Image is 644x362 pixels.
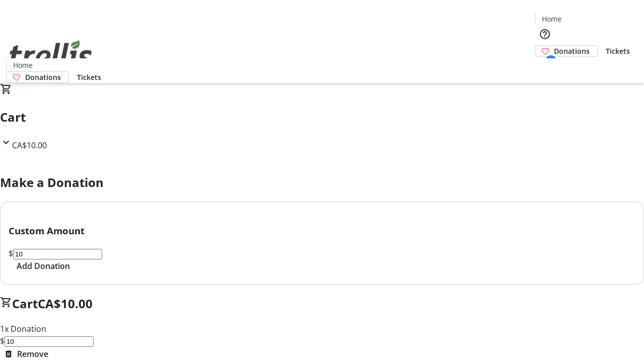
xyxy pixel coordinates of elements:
span: Tickets [606,46,630,56]
span: Donations [25,72,61,82]
a: Tickets [598,46,638,56]
span: CA$10.00 [38,295,93,312]
a: Home [535,14,568,24]
span: Home [13,60,33,70]
a: Donations [6,71,69,83]
input: Donation Amount [5,336,94,347]
button: Help [535,24,555,44]
span: Tickets [77,72,101,82]
button: Add Donation [9,260,78,272]
input: Donation Amount [13,249,102,259]
span: Add Donation [17,260,70,272]
span: Home [542,14,561,24]
button: Cart [535,57,555,77]
a: Donations [535,45,598,57]
span: Remove [17,348,48,360]
span: Donations [554,46,590,56]
span: CA$10.00 [12,140,47,151]
h3: Custom Amount [9,224,635,238]
a: Home [7,60,39,70]
a: Tickets [69,72,109,82]
span: $ [9,248,13,259]
img: Orient E2E Organization CMEONMH8dm's Logo [6,29,96,79]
